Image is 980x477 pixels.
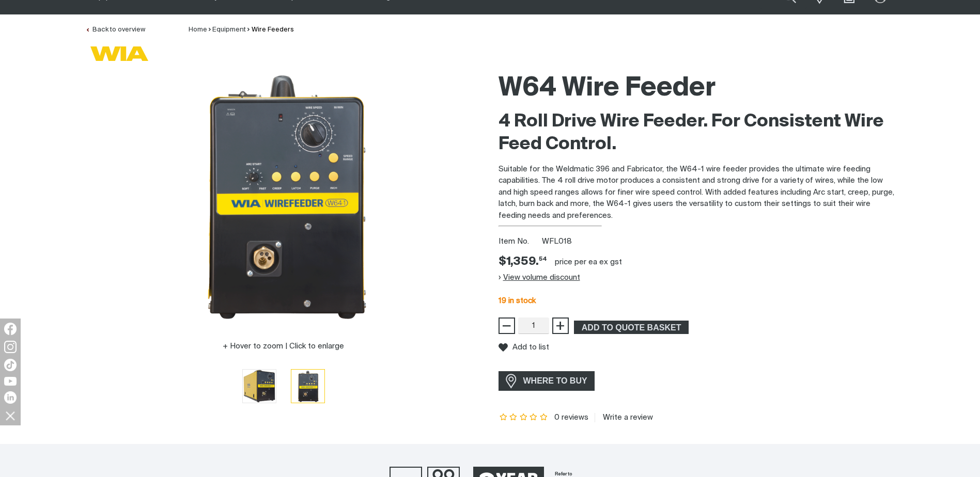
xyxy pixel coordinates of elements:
a: Home [189,26,207,33]
img: Instagram [4,341,17,353]
a: Write a review [595,413,653,422]
h1: W64 Wire Feeder [499,72,895,105]
h2: 4 Roll Drive Wire Feeder. For Consistent Wire Feed Control. [499,110,895,156]
a: Wire Feeders [252,26,294,33]
img: hide socials [2,407,19,424]
button: Go to slide 2 [291,369,325,403]
span: WHERE TO BUY [517,373,594,389]
img: Facebook [4,323,17,335]
img: TikTok [4,359,17,371]
span: Add to list [512,343,549,352]
button: Add W64-1 Wire Feeder to the shopping cart [574,321,689,334]
a: Back to overview [85,26,145,33]
a: WHERE TO BUY [499,371,595,390]
span: Rating: {0} [499,414,549,421]
button: Add to list [499,343,549,352]
nav: Breadcrumb [189,25,294,35]
p: Suitable for the Weldmatic 396 and Fabricator, the W64-1 wire feeder provides the ultimate wire f... [499,164,895,222]
div: price per EA [555,257,597,267]
button: View volume discount [499,269,580,286]
span: WFL018 [542,237,572,245]
img: W64-1 Wire Feeder [154,67,413,325]
div: ex gst [599,257,622,267]
button: Hover to zoom | Click to enlarge [216,340,350,353]
span: 0 reviews [554,414,588,421]
div: Price [499,255,547,269]
a: Equipment [212,26,246,33]
sup: 54 [539,256,547,262]
img: YouTube [4,377,17,386]
span: − [502,317,511,335]
span: Item No. [499,236,540,248]
span: + [555,317,565,335]
span: 19 in stock [499,297,536,305]
img: W64-1 Wire Feeder [243,370,276,403]
img: W64-1 Wire Feeder [291,370,324,403]
img: LinkedIn [4,391,17,404]
span: ADD TO QUOTE BASKET [575,321,688,334]
button: Go to slide 1 [242,369,276,403]
span: $1,359. [499,255,547,269]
